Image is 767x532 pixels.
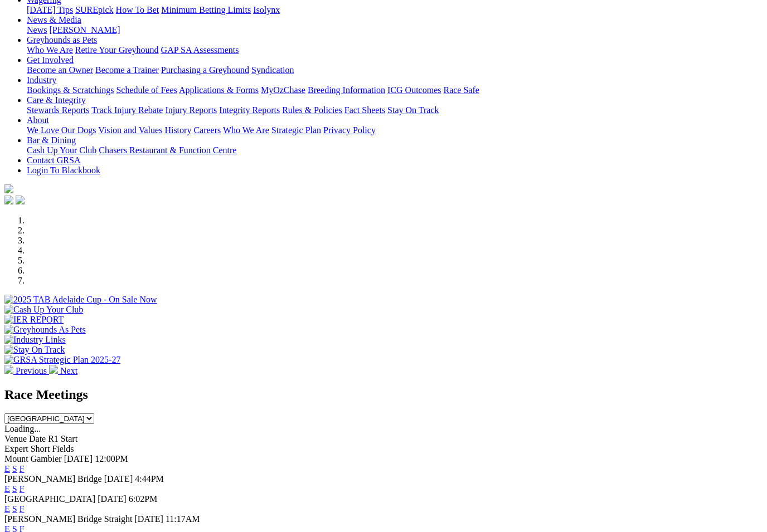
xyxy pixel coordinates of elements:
span: 11:17AM [166,514,200,524]
a: We Love Our Dogs [27,125,96,135]
a: Strategic Plan [271,125,321,135]
a: GAP SA Assessments [161,45,239,55]
span: 6:02PM [129,494,158,504]
img: IER REPORT [4,315,64,325]
a: Track Injury Rebate [91,105,163,115]
a: News [27,25,47,35]
img: twitter.svg [16,196,25,204]
a: Syndication [251,65,294,75]
span: R1 Start [48,434,77,443]
a: ICG Outcomes [387,85,441,95]
span: Mount Gambier [4,454,62,463]
span: [GEOGRAPHIC_DATA] [4,494,95,504]
a: [PERSON_NAME] [49,25,120,35]
a: Login To Blackbook [27,165,100,175]
span: Date [29,434,46,443]
a: Injury Reports [165,105,217,115]
a: History [164,125,191,135]
a: F [20,504,25,514]
a: Become an Owner [27,65,93,75]
div: Wagering [27,5,763,15]
a: Industry [27,75,56,85]
a: Become a Trainer [95,65,159,75]
a: F [20,484,25,494]
img: facebook.svg [4,196,13,204]
a: Who We Are [223,125,269,135]
a: Cash Up Your Club [27,145,96,155]
a: Retire Your Greyhound [75,45,159,55]
img: logo-grsa-white.png [4,184,13,193]
a: About [27,115,49,125]
a: F [20,464,25,474]
img: Stay On Track [4,345,65,355]
a: Bookings & Scratchings [27,85,114,95]
span: [DATE] [134,514,163,524]
a: News & Media [27,15,81,25]
a: E [4,464,10,474]
h2: Race Meetings [4,387,763,402]
div: About [27,125,763,135]
span: [DATE] [64,454,93,463]
img: 2025 TAB Adelaide Cup - On Sale Now [4,295,157,305]
a: Vision and Values [98,125,162,135]
div: Care & Integrity [27,105,763,115]
a: SUREpick [75,5,113,14]
span: [PERSON_NAME] Bridge Straight [4,514,132,524]
a: Greyhounds as Pets [27,35,97,45]
span: 4:44PM [135,474,164,484]
img: Greyhounds As Pets [4,325,86,335]
a: Contact GRSA [27,155,80,165]
a: Care & Integrity [27,95,86,105]
div: Greyhounds as Pets [27,45,763,55]
a: E [4,504,10,514]
img: GRSA Strategic Plan 2025-27 [4,355,120,365]
a: Chasers Restaurant & Function Centre [99,145,236,155]
div: Get Involved [27,65,763,75]
a: How To Bet [116,5,159,14]
a: Rules & Policies [282,105,342,115]
span: Expert [4,444,28,453]
img: Industry Links [4,335,66,345]
a: Purchasing a Greyhound [161,65,249,75]
a: S [12,504,17,514]
span: Fields [52,444,74,453]
div: News & Media [27,25,763,35]
span: [DATE] [104,474,133,484]
span: Short [31,444,50,453]
a: Get Involved [27,55,74,65]
a: Race Safe [443,85,479,95]
a: Previous [4,366,49,375]
div: Bar & Dining [27,145,763,155]
img: chevron-right-pager-white.svg [49,365,58,374]
img: chevron-left-pager-white.svg [4,365,13,374]
a: Bar & Dining [27,135,76,145]
a: Fact Sheets [344,105,385,115]
a: Who We Are [27,45,73,55]
span: [DATE] [98,494,127,504]
div: Industry [27,85,763,95]
a: MyOzChase [261,85,305,95]
img: Cash Up Your Club [4,305,83,315]
a: Applications & Forms [179,85,259,95]
a: Schedule of Fees [116,85,177,95]
a: S [12,484,17,494]
a: Integrity Reports [219,105,280,115]
a: Stewards Reports [27,105,89,115]
a: Minimum Betting Limits [161,5,251,14]
span: Venue [4,434,27,443]
a: S [12,464,17,474]
span: 12:00PM [95,454,128,463]
a: Careers [193,125,221,135]
span: Previous [16,366,47,375]
span: [PERSON_NAME] Bridge [4,474,102,484]
a: Stay On Track [387,105,439,115]
a: Privacy Policy [323,125,376,135]
a: Isolynx [253,5,280,14]
a: [DATE] Tips [27,5,73,14]
a: Next [49,366,77,375]
span: Loading... [4,424,41,433]
a: Breeding Information [308,85,385,95]
a: E [4,484,10,494]
span: Next [60,366,77,375]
